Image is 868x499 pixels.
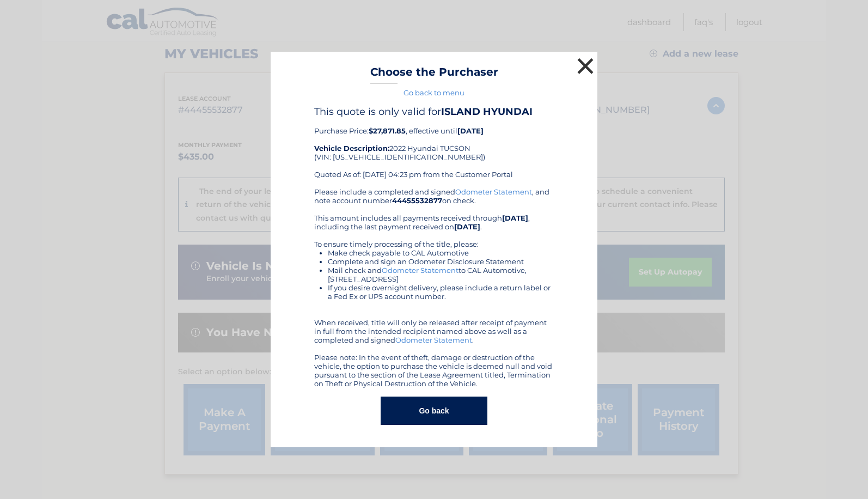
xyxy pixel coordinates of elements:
[392,196,442,205] b: 44455532877
[454,222,480,231] b: [DATE]
[314,144,389,153] strong: Vehicle Description:
[574,55,596,77] button: ×
[455,187,532,196] a: Odometer Statement
[370,65,498,84] h3: Choose the Purchaser
[328,248,554,257] li: Make check payable to CAL Automotive
[404,88,464,97] a: Go back to menu
[314,187,554,388] div: Please include a completed and signed , and note account number on check. This amount includes al...
[314,106,554,187] div: Purchase Price: , effective until 2022 Hyundai TUCSON (VIN: [US_VEHICLE_IDENTIFICATION_NUMBER]) Q...
[328,257,554,266] li: Complete and sign an Odometer Disclosure Statement
[382,266,459,275] a: Odometer Statement
[381,397,487,425] button: Go back
[457,126,484,135] b: [DATE]
[502,214,528,222] b: [DATE]
[369,126,406,135] b: $27,871.85
[328,283,554,301] li: If you desire overnight delivery, please include a return label or a Fed Ex or UPS account number.
[314,106,554,118] h4: This quote is only valid for
[441,106,533,118] b: ISLAND HYUNDAI
[395,336,472,344] a: Odometer Statement
[328,266,554,283] li: Mail check and to CAL Automotive, [STREET_ADDRESS]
